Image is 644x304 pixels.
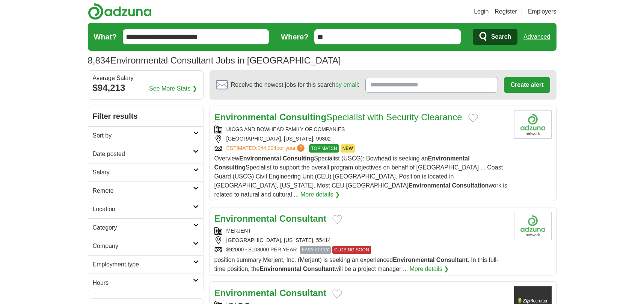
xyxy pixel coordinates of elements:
[88,274,203,292] a: Hours
[214,288,277,298] strong: Environmental
[88,181,203,200] a: Remote
[231,80,359,89] span: Receive the newest jobs for this search :
[93,223,193,232] h2: Category
[214,288,327,298] a: Environmental Consultant
[93,131,193,140] h2: Sort by
[93,168,193,177] h2: Salary
[428,155,470,162] strong: Environmental
[214,236,508,244] div: [GEOGRAPHIC_DATA], [US_STATE], 55414
[528,7,557,16] a: Employers
[393,257,434,263] strong: Environmental
[281,31,308,42] label: Where?
[257,145,276,151] span: $44,004
[259,266,301,272] strong: Environmental
[303,266,335,272] strong: Consultant
[88,200,203,218] a: Location
[214,155,508,198] span: Overview Specialist (USCG): Bowhead is seeking an Specialist to support the overall program objec...
[523,29,550,44] a: Advanced
[214,246,508,254] div: $92000 - $108000 PER YEAR
[495,7,517,16] a: Register
[88,255,203,274] a: Employment type
[214,257,499,272] span: position summary Merjent, Inc. (Merjent) is seeking an experienced . In this full-time position, ...
[93,81,199,95] div: $94,213
[452,182,489,189] strong: Consultation
[93,278,193,287] h2: Hours
[88,55,341,65] h1: Environmental Consultant Jobs in [GEOGRAPHIC_DATA]
[239,155,281,162] strong: Environmental
[468,113,478,123] button: Add to favorite jobs
[279,112,326,122] strong: Consulting
[214,213,277,224] strong: Environmental
[94,31,117,42] label: What?
[473,29,517,45] button: Search
[335,82,358,88] a: by email
[332,289,342,298] button: Add to favorite jobs
[514,212,552,240] img: Company logo
[474,7,489,16] a: Login
[88,126,203,145] a: Sort by
[149,84,197,93] a: See More Stats ❯
[491,29,511,44] span: Search
[93,242,193,251] h2: Company
[514,110,552,139] img: Company logo
[214,126,508,133] div: UICGS AND BOWHEAD FAMILY OF COMPANIES
[309,144,339,153] span: TOP MATCH
[436,257,468,263] strong: Consultant
[341,144,355,153] span: NEW
[300,190,340,199] a: More details ❯
[214,135,508,143] div: [GEOGRAPHIC_DATA], [US_STATE], 99802
[300,246,331,254] span: EASY APPLY
[88,3,152,20] img: Adzuna logo
[93,75,199,81] div: Average Salary
[332,246,371,254] span: CLOSING SOON
[279,213,326,224] strong: Consultant
[297,144,305,152] span: ?
[214,227,508,235] div: MERJENT
[226,144,306,153] a: ESTIMATED:$44,004per year?
[279,288,326,298] strong: Consultant
[88,218,203,237] a: Category
[88,237,203,255] a: Company
[332,215,342,224] button: Add to favorite jobs
[283,155,314,162] strong: Consulting
[93,150,193,159] h2: Date posted
[214,164,246,171] strong: Consulting
[409,182,450,189] strong: Environmental
[214,112,277,122] strong: Environmental
[88,145,203,163] a: Date posted
[214,213,327,224] a: Environmental Consultant
[93,186,193,195] h2: Remote
[88,106,203,126] h2: Filter results
[93,205,193,214] h2: Location
[410,265,449,274] a: More details ❯
[504,77,550,93] button: Create alert
[88,163,203,181] a: Salary
[88,54,110,67] span: 8,834
[214,112,462,122] a: Environmental ConsultingSpecialist with Security Clearance
[93,260,193,269] h2: Employment type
